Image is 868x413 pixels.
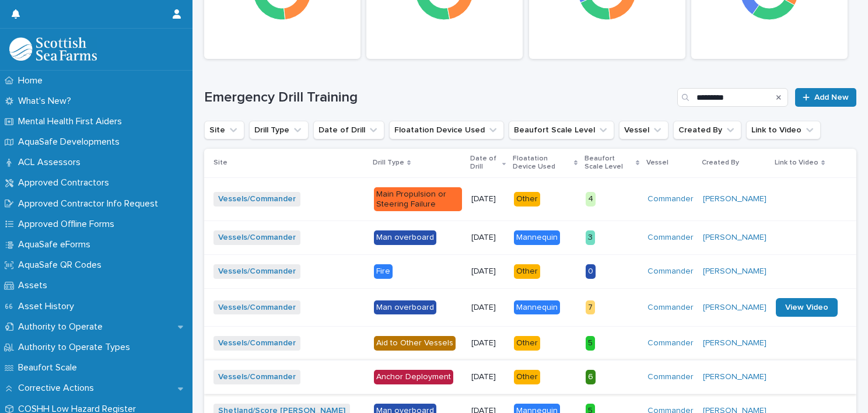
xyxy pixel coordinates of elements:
[586,192,596,206] div: 4
[204,255,856,289] tr: Vessels/Commander Fire[DATE]Other0Commander [PERSON_NAME]
[514,336,540,351] div: Other
[647,267,694,276] a: Commander
[471,267,505,276] p: [DATE]
[586,230,595,245] div: 3
[703,194,766,204] a: [PERSON_NAME]
[13,75,52,86] p: Home
[514,370,540,384] div: Other
[9,37,97,61] img: bPIBxiqnSb2ggTQWdOVV
[775,156,818,169] p: Link to Video
[213,156,228,169] p: Site
[373,156,404,169] p: Drill Type
[13,116,131,127] p: Mental Health First Aiders
[471,233,505,243] p: [DATE]
[586,264,596,279] div: 0
[204,121,244,139] button: Site
[249,121,309,139] button: Drill Type
[13,198,167,209] p: Approved Contractor Info Request
[677,88,788,107] input: Search
[13,96,80,107] p: What's New?
[647,233,694,243] a: Commander
[218,372,296,382] a: Vessels/Commander
[514,264,540,279] div: Other
[703,372,766,382] a: [PERSON_NAME]
[647,372,694,382] a: Commander
[746,121,821,139] button: Link to Video
[218,233,296,243] a: Vessels/Commander
[374,230,436,245] div: Man overboard
[470,152,499,174] p: Date of Drill
[646,156,668,169] p: Vessel
[673,121,741,139] button: Created By
[785,303,828,311] span: View Video
[586,336,595,351] div: 5
[13,157,90,168] p: ACL Assessors
[471,338,505,348] p: [DATE]
[389,121,504,139] button: Floatation Device Used
[374,264,393,279] div: Fire
[218,303,296,313] a: Vessels/Commander
[204,221,856,255] tr: Vessels/Commander Man overboard[DATE]Mannequin3Commander [PERSON_NAME]
[586,370,596,384] div: 6
[513,152,571,174] p: Floatation Device Used
[13,177,118,188] p: Approved Contractors
[13,136,129,148] p: AquaSafe Developments
[13,260,111,271] p: AquaSafe QR Codes
[218,338,296,348] a: Vessels/Commander
[776,298,838,317] a: View Video
[204,288,856,326] tr: Vessels/Commander Man overboard[DATE]Mannequin7Commander [PERSON_NAME] View Video
[13,362,86,373] p: Beaufort Scale
[218,267,296,276] a: Vessels/Commander
[584,152,632,174] p: Beaufort Scale Level
[218,194,296,204] a: Vessels/Commander
[795,88,856,107] a: Add New
[514,300,560,315] div: Mannequin
[471,372,505,382] p: [DATE]
[703,233,766,243] a: [PERSON_NAME]
[374,336,456,351] div: Aid to Other Vessels
[647,338,694,348] a: Commander
[509,121,614,139] button: Beaufort Scale Level
[204,177,856,221] tr: Vessels/Commander Main Propulsion or Steering Failure[DATE]Other4Commander [PERSON_NAME]
[204,326,856,360] tr: Vessels/Commander Aid to Other Vessels[DATE]Other5Commander [PERSON_NAME]
[471,194,505,204] p: [DATE]
[13,301,83,312] p: Asset History
[374,300,436,315] div: Man overboard
[471,303,505,313] p: [DATE]
[13,280,57,291] p: Assets
[374,370,453,384] div: Anchor Deployment
[13,383,103,394] p: Corrective Actions
[814,93,849,101] span: Add New
[703,338,766,348] a: [PERSON_NAME]
[313,121,384,139] button: Date of Drill
[374,187,462,212] div: Main Propulsion or Steering Failure
[13,219,124,230] p: Approved Offline Forms
[514,192,540,206] div: Other
[13,239,100,250] p: AquaSafe eForms
[703,267,766,276] a: [PERSON_NAME]
[703,303,766,313] a: [PERSON_NAME]
[586,300,595,315] div: 7
[13,321,112,332] p: Authority to Operate
[514,230,560,245] div: Mannequin
[204,360,856,394] tr: Vessels/Commander Anchor Deployment[DATE]Other6Commander [PERSON_NAME]
[702,156,739,169] p: Created By
[204,89,673,106] h1: Emergency Drill Training
[13,342,139,353] p: Authority to Operate Types
[619,121,668,139] button: Vessel
[647,194,694,204] a: Commander
[647,303,694,313] a: Commander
